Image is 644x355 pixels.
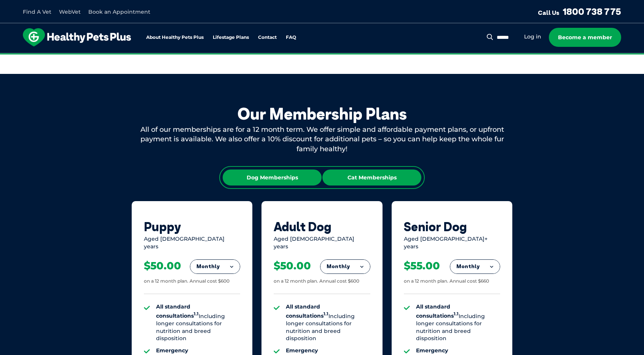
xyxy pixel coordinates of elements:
[286,35,296,40] a: FAQ
[538,6,621,17] a: Call Us1800 738 775
[258,35,277,40] a: Contact
[59,8,81,15] a: WebVet
[156,303,240,342] li: Including longer consultations for nutrition and breed disposition
[144,219,240,234] div: Puppy
[404,219,500,234] div: Senior Dog
[549,28,621,47] a: Become a member
[146,35,204,40] a: About Healthy Pets Plus
[194,312,199,317] sup: 1.1
[144,259,181,272] div: $50.00
[450,260,500,273] button: Monthly
[538,9,560,16] span: Call Us
[274,219,370,234] div: Adult Dog
[286,303,328,319] strong: All standard consultations
[274,259,311,272] div: $50.00
[524,33,541,40] a: Log in
[156,303,199,319] strong: All standard consultations
[286,303,370,342] li: Including longer consultations for nutrition and breed disposition
[223,170,322,185] div: Dog Memberships
[132,125,512,154] div: All of our memberships are for a 12 month term. We offer simple and affordable payment plans, or ...
[190,260,240,273] button: Monthly
[144,235,240,250] div: Aged [DEMOGRAPHIC_DATA] years
[274,235,370,250] div: Aged [DEMOGRAPHIC_DATA] years
[454,312,459,317] sup: 1.1
[213,35,249,40] a: Lifestage Plans
[88,8,150,15] a: Book an Appointment
[23,8,51,15] a: Find A Vet
[416,303,459,319] strong: All standard consultations
[324,312,328,317] sup: 1.1
[322,170,421,185] div: Cat Memberships
[404,259,440,272] div: $55.00
[320,260,370,273] button: Monthly
[132,104,512,123] div: Our Membership Plans
[180,53,464,60] span: Proactive, preventative wellness program designed to keep your pet healthier and happier for longer
[404,235,500,250] div: Aged [DEMOGRAPHIC_DATA]+ years
[485,33,495,41] button: Search
[144,278,230,285] div: on a 12 month plan. Annual cost $600
[404,278,489,285] div: on a 12 month plan. Annual cost $660
[416,303,500,342] li: Including longer consultations for nutrition and breed disposition
[23,28,131,46] img: hpp-logo
[274,278,359,285] div: on a 12 month plan. Annual cost $600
